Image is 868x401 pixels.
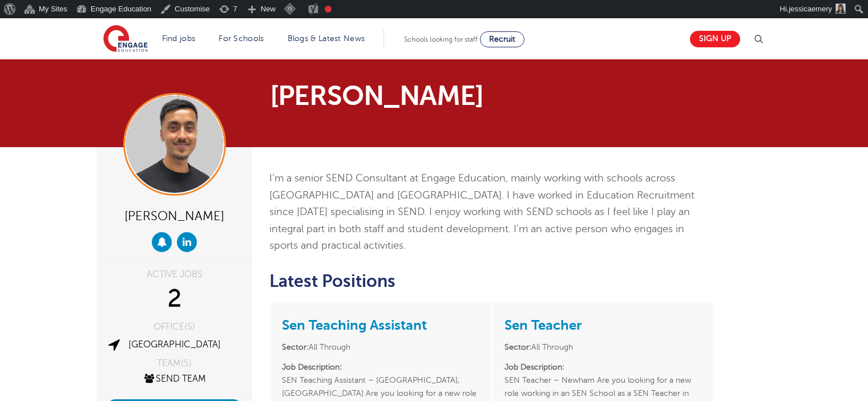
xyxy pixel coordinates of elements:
a: [GEOGRAPHIC_DATA] [128,339,221,350]
span: jessicaemery [789,5,832,13]
a: Recruit [480,31,524,47]
a: Find jobs [162,34,196,43]
li: All Through [282,341,479,354]
li: All Through [504,341,701,354]
a: Sen Teaching Assistant [282,317,427,333]
a: Sen Teacher [504,317,582,333]
span: Schools looking for staff [404,35,478,43]
h2: Latest Positions [269,272,714,291]
div: OFFICE(S) [105,322,244,331]
a: For Schools [219,34,264,43]
a: Blogs & Latest News [288,34,365,43]
div: Focus keyphrase not set [325,6,332,13]
span: I’m a senior SEND Consultant at Engage Education, mainly working with schools across [GEOGRAPHIC_... [269,172,695,251]
a: Sign up [690,31,740,47]
img: Engage Education [103,25,148,54]
div: [PERSON_NAME] [105,204,244,226]
div: TEAM(S) [105,359,244,368]
div: ACTIVE JOBS [105,270,244,279]
strong: Sector: [282,343,309,351]
a: SEND Team [143,374,206,384]
span: Recruit [489,35,515,43]
div: 2 [105,285,244,313]
h1: [PERSON_NAME] [270,82,541,110]
strong: Job Description: [282,363,342,371]
strong: Job Description: [504,363,564,371]
strong: Sector: [504,343,531,351]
